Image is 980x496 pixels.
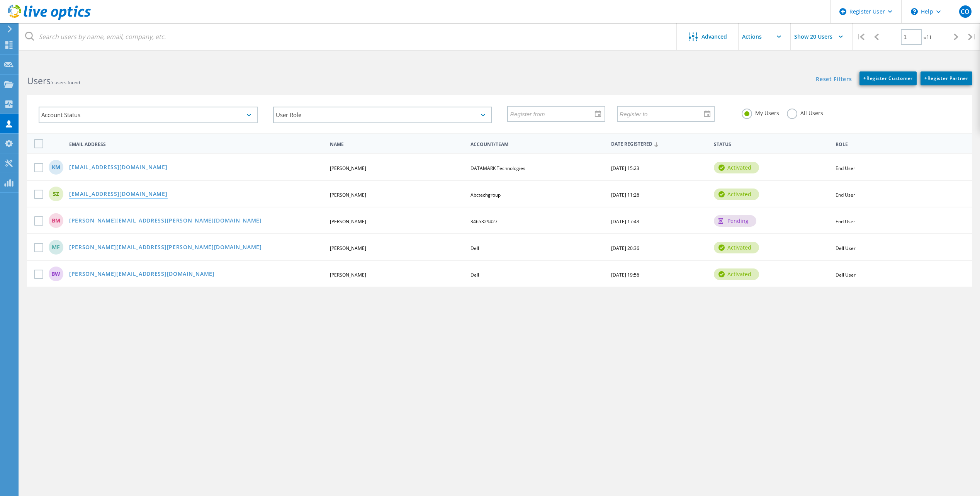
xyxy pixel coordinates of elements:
[273,107,492,123] div: User Role
[19,23,677,50] input: Search users by name, email, company, etc.
[611,245,639,251] span: [DATE] 20:36
[69,245,262,251] a: [PERSON_NAME][EMAIL_ADDRESS][PERSON_NAME][DOMAIN_NAME]
[742,109,779,116] label: My Users
[470,272,479,278] span: Dell
[714,142,829,147] span: Status
[964,23,980,51] div: |
[330,272,366,278] span: [PERSON_NAME]
[921,71,972,85] a: +Register Partner
[330,218,366,225] span: [PERSON_NAME]
[330,142,464,147] span: Name
[961,8,970,15] span: CO
[836,165,855,172] span: End User
[69,142,323,147] span: Email Address
[924,75,927,82] b: +
[611,272,639,278] span: [DATE] 19:56
[330,165,366,172] span: [PERSON_NAME]
[911,8,918,15] svg: \n
[330,245,366,251] span: [PERSON_NAME]
[924,34,932,41] span: of 1
[52,245,60,250] span: MF
[27,75,51,87] b: Users
[714,242,759,253] div: activated
[470,142,605,147] span: Account/Team
[836,142,960,147] span: Role
[611,165,639,172] span: [DATE] 15:23
[611,218,639,225] span: [DATE] 17:43
[39,107,258,123] div: Account Status
[8,16,91,22] a: Live Optics Dashboard
[714,162,759,173] div: activated
[69,271,215,278] a: [PERSON_NAME][EMAIL_ADDRESS][DOMAIN_NAME]
[836,272,856,278] span: Dell User
[701,34,727,39] span: Advanced
[714,215,756,227] div: pending
[836,245,856,251] span: Dell User
[611,142,707,147] span: Date Registered
[836,218,855,225] span: End User
[52,165,60,170] span: KM
[508,106,599,121] input: Register from
[53,191,59,197] span: SZ
[859,71,917,85] a: +Register Customer
[863,75,913,82] span: Register Customer
[836,192,855,198] span: End User
[611,192,639,198] span: [DATE] 11:26
[924,75,968,82] span: Register Partner
[863,75,866,82] b: +
[470,245,479,251] span: Dell
[618,106,708,121] input: Register to
[52,218,60,223] span: BM
[470,192,501,198] span: Abctechgroup
[51,79,80,86] span: 5 users found
[470,165,525,172] span: DATAMARK Technologies
[816,76,852,83] a: Reset Filters
[470,218,498,225] span: 3465329427
[714,189,759,200] div: activated
[787,109,823,116] label: All Users
[69,191,168,198] a: [EMAIL_ADDRESS][DOMAIN_NAME]
[69,165,168,171] a: [EMAIL_ADDRESS][DOMAIN_NAME]
[853,23,868,51] div: |
[714,268,759,280] div: activated
[69,218,262,224] a: [PERSON_NAME][EMAIL_ADDRESS][PERSON_NAME][DOMAIN_NAME]
[330,192,366,198] span: [PERSON_NAME]
[51,271,60,277] span: BW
